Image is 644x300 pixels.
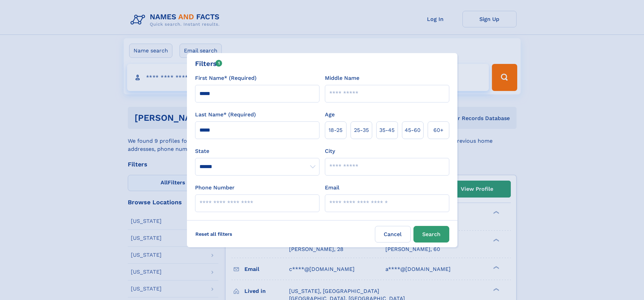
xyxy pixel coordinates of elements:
label: Middle Name [325,74,359,82]
span: 45‑60 [405,126,421,134]
div: Filters [195,59,222,69]
label: Age [325,111,335,119]
label: Email [325,184,339,192]
label: State [195,147,319,155]
span: 18‑25 [329,126,342,134]
label: Last Name* (Required) [195,111,256,119]
button: Search [413,226,449,243]
label: First Name* (Required) [195,74,257,82]
label: City [325,147,335,155]
span: 25‑35 [354,126,369,134]
label: Cancel [375,226,411,243]
label: Phone Number [195,184,235,192]
label: Reset all filters [191,226,237,242]
span: 35‑45 [379,126,395,134]
span: 60+ [433,126,444,134]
